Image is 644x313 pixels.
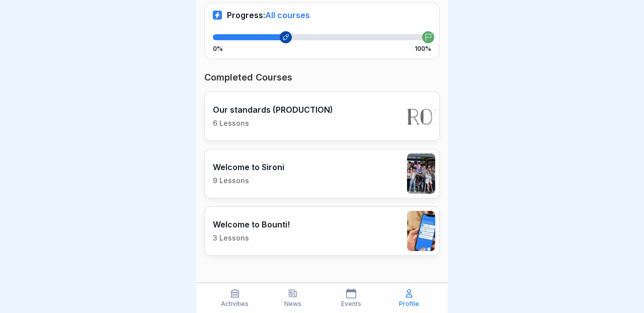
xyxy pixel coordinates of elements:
[213,105,333,115] p: Our standards (PRODUCTION)
[227,10,310,20] p: Progress:
[399,300,419,307] p: Profile
[265,10,310,20] span: All courses
[221,300,249,307] p: Activities
[213,45,223,52] p: 0%
[407,153,435,194] img: xmkdnyjyz2x3qdpcryl1xaw9.png
[407,211,435,251] img: xh3bnih80d1pxcetv9zsuevg.png
[213,119,333,128] p: 6 Lessons
[407,96,435,136] img: lqv555mlp0nk8rvfp4y70ul5.png
[213,176,284,185] p: 9 Lessons
[213,162,284,172] p: Welcome to Sironi
[213,219,290,229] p: Welcome to Bounti!
[341,300,361,307] p: Events
[204,92,440,141] a: Our standards (PRODUCTION)6 Lessons
[204,206,440,256] a: Welcome to Bounti!3 Lessons
[204,149,440,198] a: Welcome to Sironi9 Lessons
[204,71,440,84] p: Completed Courses
[284,300,301,307] p: News
[213,233,290,243] p: 3 Lessons
[415,45,431,52] p: 100%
